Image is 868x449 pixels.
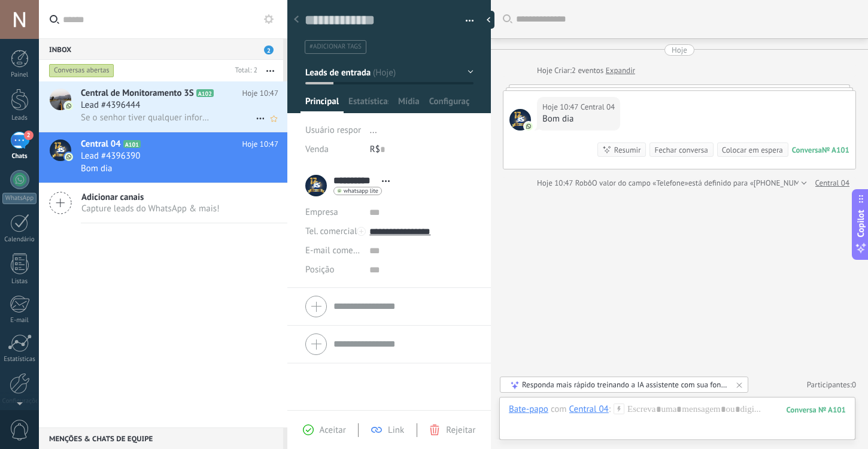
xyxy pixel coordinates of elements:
[524,122,533,131] img: com.amocrm.amocrmwa.svg
[609,404,611,415] span: :
[230,65,257,77] div: Total: 2
[2,236,37,244] div: Calendário
[305,265,334,274] span: Posição
[592,177,688,189] span: O valor do campo «Telefone»
[257,60,283,81] button: Mais
[446,424,475,436] span: Rejeitar
[348,96,389,113] span: Estatísticas
[815,177,849,189] a: Central 04
[852,380,856,390] span: 0
[81,203,220,214] span: Capture leads do WhatsApp & mais!
[305,140,361,159] div: Venda
[429,96,469,113] span: Configurações
[688,177,820,189] span: está definido para «[PHONE_NUMBER]»
[537,177,575,189] div: Hoje 10:47
[81,163,113,174] span: Bom dia
[537,65,635,77] div: Criar:
[551,404,567,415] span: com
[2,193,37,204] div: WhatsApp
[787,405,846,415] div: 101
[39,38,283,60] div: Inbox
[572,65,603,77] span: 2 eventos
[2,317,37,324] div: E-mail
[305,222,357,241] button: Tel. comercial
[81,150,140,162] span: Lead #4396390
[575,178,592,188] span: Robô
[305,203,360,222] div: Empresa
[370,140,474,159] div: R$
[305,144,329,155] span: Venda
[542,101,581,113] div: Hoje 10:47
[722,144,783,156] div: Colocar em espera
[305,226,357,237] span: Tel. comercial
[49,63,114,78] div: Conversas abertas
[39,132,287,183] a: avatariconCentral 04A101Hoje 10:47Lead #4396390Bom dia
[305,241,360,260] button: E-mail comercial
[581,101,615,113] span: Central 04
[2,278,37,286] div: Listas
[24,131,34,140] span: 2
[65,153,73,161] img: icon
[264,45,274,54] span: 2
[309,43,362,51] span: #adicionar tags
[242,87,278,99] span: Hoje 10:47
[344,188,378,194] span: whatsapp lite
[388,424,404,436] span: Link
[606,65,635,77] a: Expandir
[398,96,420,113] span: Mídia
[542,113,615,125] div: Bom dia
[81,87,194,99] span: Central de Monitoramento 3S
[305,96,339,113] span: Principal
[2,153,37,160] div: Chats
[2,356,37,363] div: Estatísticas
[855,210,867,238] span: Copilot
[807,380,856,390] a: Participantes:0
[39,427,283,449] div: Menções & Chats de equipe
[123,140,141,148] span: A101
[569,404,609,414] div: Central 04
[81,138,121,150] span: Central 04
[305,260,360,280] div: Posição
[537,65,554,77] div: Hoje
[242,138,278,150] span: Hoje 10:47
[522,380,727,390] div: Responda mais rápido treinando a IA assistente com sua fonte de dados
[320,424,346,436] span: Aceitar
[81,112,213,123] span: Se o senhor tiver qualquer informação de placa para que possamos localizar
[822,145,849,155] div: № A101
[39,81,287,132] a: avatariconCentral de Monitoramento 3SA102Hoje 10:47Lead #4396444Se o senhor tiver qualquer inform...
[305,121,361,140] div: Usuário responsável
[614,144,641,156] div: Resumir
[305,245,369,256] span: E-mail comercial
[196,89,214,97] span: A102
[2,71,37,79] div: Painel
[509,109,531,131] span: Central 04
[65,102,73,110] img: icon
[305,125,383,136] span: Usuário responsável
[81,99,140,111] span: Lead #4396444
[81,192,220,203] span: Adicionar canais
[482,11,494,29] div: ocultar
[654,144,708,156] div: Fechar conversa
[2,114,37,122] div: Leads
[792,145,822,155] div: Conversa
[370,125,377,136] span: ...
[672,44,687,56] div: Hoje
